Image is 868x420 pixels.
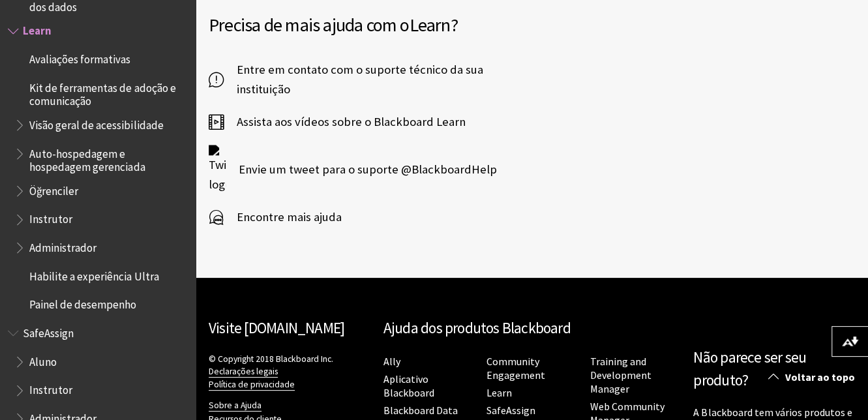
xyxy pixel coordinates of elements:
[209,318,344,337] a: Visite [DOMAIN_NAME]
[209,400,262,412] a: Sobre a Ajuda
[29,265,158,283] span: Habilite a experiência Ultra
[486,386,512,400] a: Learn
[209,145,497,194] a: Twitter logo Envie um tweet para o suporte @BlackboardHelp
[29,237,97,254] span: Administrador
[224,112,466,132] span: Assista aos vídeos sobre o Blackboard Learn
[209,145,226,194] img: Twitter logo
[383,355,400,368] a: Ally
[29,209,72,226] span: Instrutor
[29,294,136,312] span: Painel de desempenho
[8,20,188,316] nav: Book outline for Blackboard Learn Help
[29,114,163,132] span: Visão geral de acessibilidade
[29,48,130,66] span: Avaliações formativas
[224,60,532,99] span: Entre em contato com o suporte técnico da sua instituição
[209,11,532,38] h2: Precisa de mais ajuda com o ?
[409,13,450,37] span: Learn
[209,353,370,390] p: © Copyright 2018 Blackboard Inc.
[209,112,466,132] a: Assista aos vídeos sobre o Blackboard Learn
[758,365,868,389] a: Voltar ao topo
[226,160,497,179] span: Envie um tweet para o suporte @BlackboardHelp
[383,372,434,400] a: Aplicativo Blackboard
[209,366,278,378] a: Declarações legais
[29,77,187,108] span: Kit de ferramentas de adoção e comunicação
[29,143,187,173] span: Auto-hospedagem e hospedagem gerenciada
[23,20,52,38] span: Learn
[383,404,458,417] a: Blackboard Data
[590,355,651,396] a: Training and Development Manager
[29,351,57,368] span: Aluno
[693,346,855,392] h2: Não parece ser seu produto?
[209,379,295,391] a: Política de privacidade
[486,404,535,417] a: SafeAssign
[29,380,72,397] span: Instrutor
[209,60,532,99] a: Entre em contato com o suporte técnico da sua instituição
[486,355,545,382] a: Community Engagement
[209,207,342,227] a: Encontre mais ajuda
[383,317,681,340] h2: Ajuda dos produtos Blackboard
[224,207,342,227] span: Encontre mais ajuda
[23,322,74,340] span: SafeAssign
[29,180,78,198] span: Öğrenciler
